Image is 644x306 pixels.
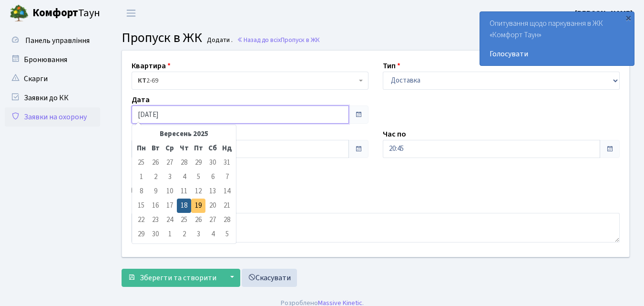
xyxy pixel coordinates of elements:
[134,227,148,242] td: 29
[163,199,177,213] td: 17
[220,141,234,156] th: Нд
[205,156,220,170] td: 30
[177,199,191,213] td: 18
[191,141,205,156] th: Пт
[177,184,191,199] td: 11
[281,35,320,44] span: Пропуск в ЖК
[132,72,368,90] span: <b>КТ</b>&nbsp;&nbsp;&nbsp;&nbsp;2-69
[138,76,357,85] span: <b>КТ</b>&nbsp;&nbsp;&nbsp;&nbsp;2-69
[220,213,234,227] td: 28
[220,184,234,199] td: 14
[163,227,177,242] td: 1
[220,156,234,170] td: 31
[220,199,234,213] td: 21
[122,28,202,47] span: Пропуск в ЖК
[148,156,163,170] td: 26
[148,141,163,156] th: Вт
[624,13,633,22] div: ×
[490,48,624,60] a: Голосувати
[163,170,177,184] td: 3
[5,107,100,127] a: Заявки на охорону
[205,36,233,44] small: Додати .
[177,170,191,184] td: 4
[205,141,220,156] th: Сб
[148,184,163,199] td: 9
[205,213,220,227] td: 27
[205,184,220,199] td: 13
[575,8,633,19] b: [PERSON_NAME]
[177,141,191,156] th: Чт
[163,156,177,170] td: 27
[242,269,297,287] a: Скасувати
[119,5,143,21] button: Переключити навігацію
[237,35,320,44] a: Назад до всіхПропуск в ЖК
[383,128,406,140] label: Час по
[134,199,148,213] td: 15
[5,69,100,88] a: Скарги
[134,213,148,227] td: 22
[148,127,220,141] th: Вересень 2025
[163,213,177,227] td: 24
[191,199,205,213] td: 19
[138,76,146,85] b: КТ
[191,184,205,199] td: 12
[205,199,220,213] td: 20
[191,156,205,170] td: 29
[177,156,191,170] td: 28
[148,170,163,184] td: 2
[5,88,100,107] a: Заявки до КК
[205,227,220,242] td: 4
[220,227,234,242] td: 5
[163,184,177,199] td: 10
[148,199,163,213] td: 16
[32,5,100,21] span: Таун
[220,170,234,184] td: 7
[134,170,148,184] td: 1
[5,50,100,69] a: Бронювання
[10,4,29,23] img: logo.png
[134,156,148,170] td: 25
[191,213,205,227] td: 26
[383,60,400,72] label: Тип
[575,8,633,19] a: [PERSON_NAME]
[177,227,191,242] td: 2
[163,141,177,156] th: Ср
[134,141,148,156] th: Пн
[148,227,163,242] td: 30
[177,213,191,227] td: 25
[148,213,163,227] td: 23
[122,269,223,287] button: Зберегти та створити
[191,227,205,242] td: 3
[132,94,150,106] label: Дата
[191,170,205,184] td: 5
[32,5,78,21] b: Комфорт
[480,12,634,65] div: Опитування щодо паркування в ЖК «Комфорт Таун»
[140,273,216,283] span: Зберегти та створити
[5,31,100,50] a: Панель управління
[134,184,148,199] td: 8
[132,60,171,72] label: Квартира
[25,35,90,46] span: Панель управління
[205,170,220,184] td: 6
